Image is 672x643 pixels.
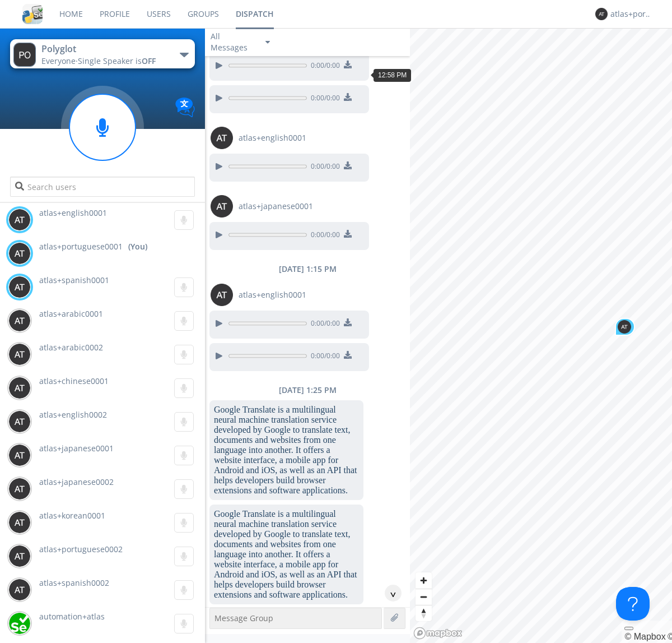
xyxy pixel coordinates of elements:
[39,241,123,252] span: atlas+portuguese0001
[416,589,432,605] button: Zoom out
[39,342,103,353] span: atlas+arabic0002
[265,41,270,44] img: caret-down-sm.svg
[8,309,31,332] img: 373638.png
[10,177,194,197] input: Search users
[39,376,109,386] span: atlas+chinese0001
[416,589,432,605] span: Zoom out
[344,161,352,169] img: download media button
[22,4,43,24] img: cddb5a64eb264b2086981ab96f4c1ba7
[8,511,31,534] img: 373638.png
[615,318,635,336] div: Map marker
[205,263,410,275] div: [DATE] 1:15 PM
[142,55,156,66] span: OFF
[344,318,352,326] img: download media button
[344,93,352,101] img: download media button
[344,230,352,238] img: download media button
[595,8,608,20] img: 373638.png
[8,343,31,366] img: 373638.png
[378,71,407,79] span: 12:58 PM
[211,195,233,218] img: 373638.png
[624,627,633,630] button: Toggle attribution
[8,410,31,433] img: 373638.png
[413,627,463,640] a: Mapbox logo
[39,477,114,487] span: atlas+japanese0002
[307,351,340,363] span: 0:00 / 0:00
[239,201,313,212] span: atlas+japanese0001
[416,605,432,621] span: Reset bearing to north
[39,544,123,554] span: atlas+portuguese0002
[8,478,31,500] img: 373638.png
[39,443,114,454] span: atlas+japanese0001
[39,611,105,622] span: automation+atlas
[618,320,631,334] img: 373638.png
[8,579,31,601] img: 373638.png
[416,605,432,621] button: Reset bearing to north
[175,98,195,117] img: Translation enabled
[307,93,340,105] span: 0:00 / 0:00
[8,276,31,298] img: 373638.png
[307,230,340,242] span: 0:00 / 0:00
[211,31,255,53] div: All Messages
[214,509,359,600] dc-p: Google Translate is a multilingual neural machine translation service developed by Google to tran...
[239,132,306,144] span: atlas+english0001
[344,61,352,68] img: download media button
[8,545,31,567] img: 373638.png
[39,409,107,420] span: atlas+english0002
[8,377,31,399] img: 373638.png
[39,207,107,218] span: atlas+english0001
[307,61,340,73] span: 0:00 / 0:00
[616,587,650,621] iframe: Toggle Customer Support
[8,612,31,635] img: d2d01cd9b4174d08988066c6d424eccd
[8,242,31,265] img: 373638.png
[211,284,233,306] img: 373638.png
[344,351,352,359] img: download media button
[610,8,652,20] div: atlas+portuguese0001
[307,318,340,331] span: 0:00 / 0:00
[39,275,109,285] span: atlas+spanish0001
[385,585,402,602] div: ^
[8,444,31,466] img: 373638.png
[78,55,156,66] span: Single Speaker is
[239,289,306,300] span: atlas+english0001
[39,577,109,588] span: atlas+spanish0002
[205,385,410,396] div: [DATE] 1:25 PM
[41,55,167,67] div: Everyone ·
[39,308,103,319] span: atlas+arabic0001
[211,127,233,149] img: 373638.png
[13,43,36,67] img: 373638.png
[624,632,665,641] a: Mapbox
[39,510,105,521] span: atlas+korean0001
[128,241,147,252] div: (You)
[416,572,432,589] button: Zoom in
[41,43,167,55] div: Polyglot
[8,209,31,231] img: 373638.png
[214,405,359,496] dc-p: Google Translate is a multilingual neural machine translation service developed by Google to tran...
[307,161,340,174] span: 0:00 / 0:00
[10,39,194,68] button: PolyglotEveryone·Single Speaker isOFF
